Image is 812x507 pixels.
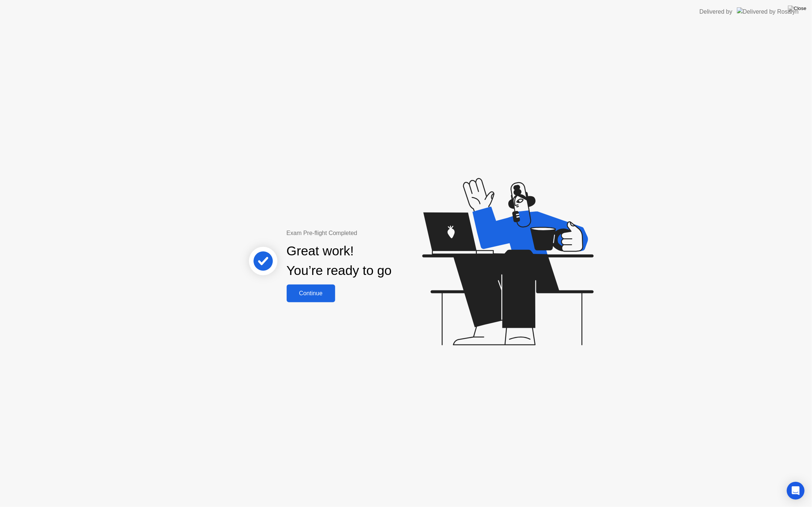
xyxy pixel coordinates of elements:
div: Open Intercom Messenger [787,482,805,500]
div: Exam Pre-flight Completed [287,229,439,238]
img: Delivered by Rosalyn [737,7,799,16]
div: Great work! You’re ready to go [287,241,392,280]
img: Close [788,6,806,11]
div: Continue [289,290,333,297]
div: Delivered by [700,7,732,16]
button: Continue [287,285,335,302]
